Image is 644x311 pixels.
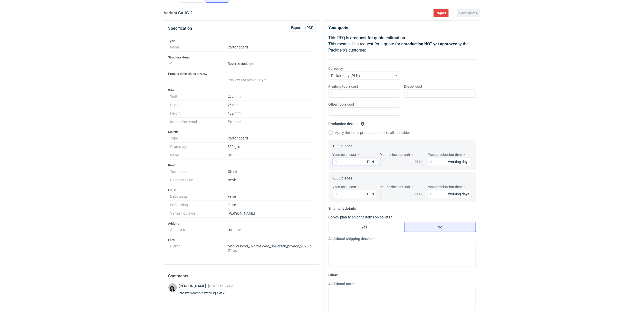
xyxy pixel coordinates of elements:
label: Other tools cost [329,102,354,107]
dd: False [228,201,314,209]
input: 0 [329,107,400,116]
dd: euro-hole [228,226,314,234]
span: [PERSON_NAME] [179,284,208,288]
h3: Print [168,163,316,167]
input: 0 [428,158,472,166]
span: Reject [436,11,446,15]
input: 0 [333,190,376,198]
dt: Type [170,134,228,143]
dd: Cartonboard [228,134,314,143]
dd: Cartonboard [228,43,314,52]
label: Your production time [428,152,463,157]
div: PLN [415,159,422,164]
dt: Width [170,92,228,101]
strong: production NOT yet approved [404,42,458,46]
input: 0 [404,89,476,98]
h2: Variant CAUG - 2 [164,10,193,16]
dt: Grammage [170,143,228,151]
label: Your total cost [333,152,357,157]
dd: Gc1 [228,151,314,159]
dt: Name [170,151,228,159]
label: Your production time [428,184,463,189]
p: This RFQ is a . This means it's a request for a quote for a by the Packhelp's customer. [329,35,476,53]
dd: 102 mm [228,109,314,118]
dd: [PERSON_NAME] [228,209,314,218]
legend: 1000 pieces [333,142,352,148]
dd: 300 gsm [228,143,314,151]
h3: Material [168,130,316,134]
div: Proszę wycenić według siatki. [179,290,234,296]
div: working days [448,159,470,164]
span: Preview not available yet. [228,78,268,82]
strong: Your quote [329,25,349,30]
legend: Shipment details [329,204,356,210]
dt: Debossing [170,192,228,201]
input: 0 [329,89,400,98]
legend: 3000 pieces [333,174,352,180]
div: PLN [367,192,374,197]
span: [DATE] 15:24:03 [208,284,234,288]
h3: Structural design [168,55,316,59]
dd: Reverse tuck end [228,59,314,68]
h2: Comments [168,273,316,279]
label: No [404,222,476,232]
label: Additional shipping details [329,236,372,241]
button: Specification [168,22,192,35]
h3: Size [168,88,316,92]
input: 0 [428,190,472,198]
dt: Additives [170,226,228,234]
dd: 200 mm [228,92,314,101]
button: Send quote [457,9,480,17]
h3: Finish [168,188,316,192]
dd: External [228,118,314,126]
label: Do you plan to ship the items on pallets? [329,215,392,219]
dt: Colors outside [170,176,228,184]
label: Diecut cost [404,84,422,89]
dt: Name [170,43,228,52]
label: Apply the same production time to all quantities [329,130,411,135]
label: Additional notes [329,281,355,286]
p: MobileFriend_Skärmskydd_universell_privacy_2025.pdf [228,244,314,253]
span: Export to PDF [291,26,313,29]
h3: Type [168,39,316,43]
h3: Files [168,238,316,242]
dd: False [228,192,314,201]
dd: 25 mm [228,101,314,109]
h3: Product dimensions preview [168,72,316,76]
label: Your price per unit [380,184,410,189]
div: PLN [415,192,422,197]
dd: Offset [228,167,314,176]
span: Send quote [459,11,478,15]
dt: Technique [170,167,228,176]
dd: cmyk [228,176,314,184]
label: Your price per unit [380,152,410,157]
span: Polish złoty (PLN) [331,74,360,78]
dt: Height [170,109,228,118]
strong: request for quote estimation [353,35,405,40]
button: Reject [434,9,449,17]
h3: Addons [168,222,316,226]
legend: Other [329,271,338,277]
dt: Internal/external [170,118,228,126]
label: Printing tools cost [329,84,358,89]
div: PLN [367,159,374,164]
label: Currency [329,66,343,71]
dt: Depth [170,101,228,109]
dt: Embossing [170,201,228,209]
label: Your total cost [333,184,357,189]
div: working days [448,192,470,197]
img: Sebastian Markut [168,283,177,292]
label: Yes [329,222,400,232]
legend: Production details [329,120,365,126]
input: 0 [333,158,376,166]
dt: Varnish outside [170,209,228,218]
dt: Dieline [170,242,228,256]
button: Export to PDF [289,24,316,32]
dt: Code [170,59,228,68]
